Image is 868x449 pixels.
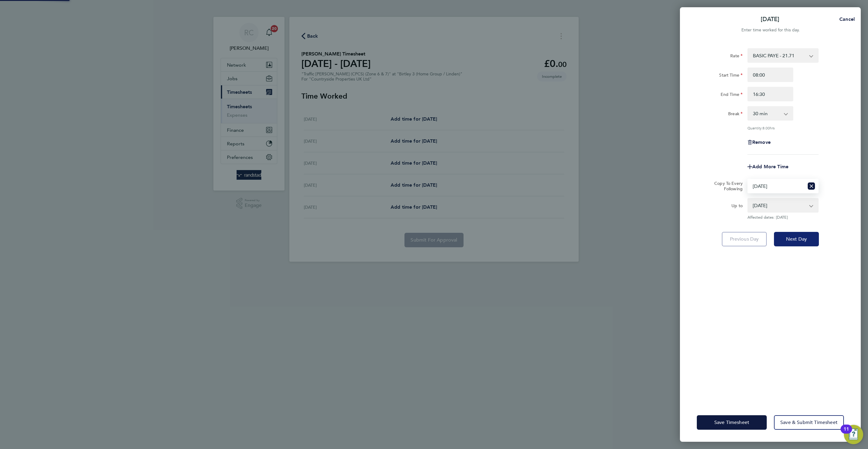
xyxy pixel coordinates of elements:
label: Rate [730,53,743,60]
button: Open Resource Center, 11 new notifications [844,425,863,444]
button: Cancel [830,13,861,25]
button: Remove [747,140,771,145]
label: Break [728,111,743,118]
label: End Time [721,92,743,99]
div: Enter time worked for this day. [680,27,861,34]
button: Save Timesheet [697,415,767,430]
input: E.g. 18:00 [747,87,793,101]
span: Remove [752,139,771,145]
div: 11 [844,429,849,437]
button: Next Day [774,232,819,246]
label: Up to [731,203,743,210]
button: Add More Time [747,164,788,169]
span: Affected dates: [DATE] [747,215,819,220]
label: Copy To Every Following [709,181,743,191]
button: Save & Submit Timesheet [774,415,844,430]
span: Save Timesheet [714,419,749,425]
span: Cancel [838,16,855,22]
p: [DATE] [761,15,779,24]
span: Add More Time [752,164,788,169]
span: 8.00 [763,125,770,130]
span: Save & Submit Timesheet [780,419,838,425]
label: Start Time [719,72,743,80]
input: E.g. 08:00 [747,68,793,82]
button: Reset selection [808,179,815,193]
span: Next Day [786,236,807,242]
div: Quantity: hrs [747,125,819,130]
